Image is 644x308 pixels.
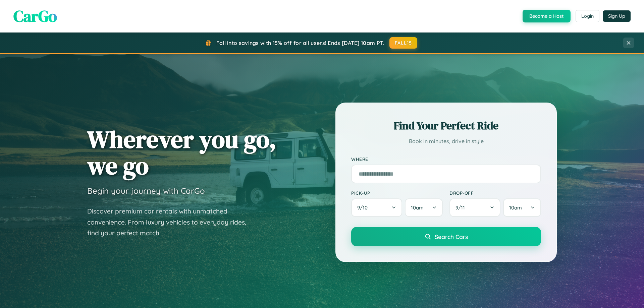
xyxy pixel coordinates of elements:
[351,227,541,246] button: Search Cars
[503,198,541,217] button: 10am
[13,5,57,27] span: CarGo
[351,118,541,133] h2: Find Your Perfect Ride
[351,136,541,146] p: Book in minutes, drive in style
[449,190,541,196] label: Drop-off
[351,190,443,196] label: Pick-up
[405,198,443,217] button: 10am
[389,37,418,49] button: FALL15
[87,206,255,239] p: Discover premium car rentals with unmatched convenience. From luxury vehicles to everyday rides, ...
[351,156,541,162] label: Where
[523,10,571,22] button: Become a Host
[455,204,468,211] span: 9 / 11
[351,198,402,217] button: 9/10
[87,186,205,196] h3: Begin your journey with CarGo
[357,204,371,211] span: 9 / 10
[435,233,468,240] span: Search Cars
[603,10,631,22] button: Sign Up
[509,204,522,211] span: 10am
[411,204,424,211] span: 10am
[449,198,500,217] button: 9/11
[216,40,384,46] span: Fall into savings with 15% off for all users! Ends [DATE] 10am PT.
[87,126,276,179] h1: Wherever you go, we go
[576,10,599,22] button: Login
